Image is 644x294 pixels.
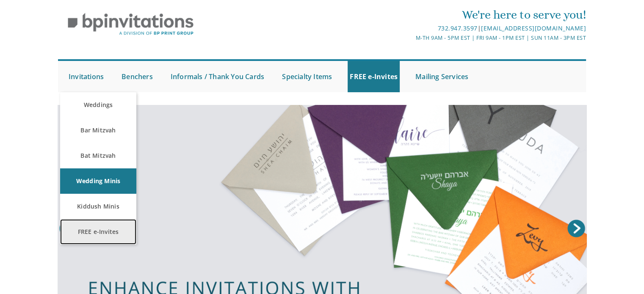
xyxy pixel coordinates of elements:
[235,33,586,42] div: M-Th 9am - 5pm EST | Fri 9am - 1pm EST | Sun 11am - 3pm EST
[60,143,136,168] a: Bat Mitzvah
[413,61,470,92] a: Mailing Services
[235,6,586,23] div: We're here to serve you!
[481,24,586,32] a: [EMAIL_ADDRESS][DOMAIN_NAME]
[235,23,586,33] div: |
[60,168,136,194] a: Wedding Minis
[169,61,266,92] a: Informals / Thank You Cards
[60,92,136,118] a: Weddings
[60,219,136,245] a: FREE e-Invites
[66,61,106,92] a: Invitations
[60,118,136,143] a: Bar Mitzvah
[58,218,79,239] a: Prev
[437,24,477,32] a: 732.947.3597
[280,61,334,92] a: Specialty Items
[58,7,203,42] img: BP Invitation Loft
[60,194,136,219] a: Kiddush Minis
[566,218,587,239] a: Next
[119,61,155,92] a: Benchers
[348,61,400,92] a: FREE e-Invites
